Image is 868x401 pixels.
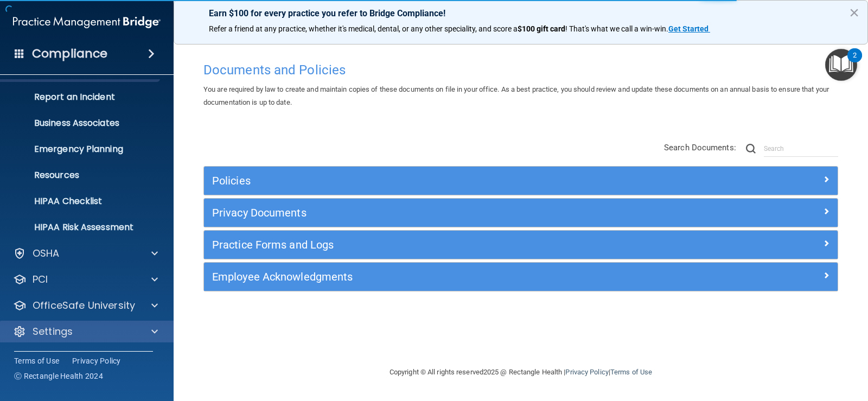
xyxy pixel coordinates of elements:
[825,49,857,81] button: Open Resource Center, 2 new notifications
[764,141,838,157] input: Search
[203,63,838,77] h4: Documents and Policies
[13,11,161,33] img: PMB logo
[212,172,829,189] a: Policies
[7,118,155,129] p: Business Associates
[33,325,73,338] p: Settings
[72,355,121,366] a: Privacy Policy
[7,92,155,103] p: Report an Incident
[323,355,719,390] div: Copyright © All rights reserved 2025 @ Rectangle Health | |
[565,24,668,33] span: ! That's what we call a win-win.
[13,325,158,338] a: Settings
[664,143,736,152] span: Search Documents:
[668,24,709,33] strong: Get Started
[565,368,608,376] a: Privacy Policy
[14,371,103,381] span: Ⓒ Rectangle Health 2024
[7,144,155,155] p: Emergency Planning
[212,268,829,285] a: Employee Acknowledgments
[212,207,671,219] h5: Privacy Documents
[33,299,135,312] p: OfficeSafe University
[680,324,855,368] iframe: Drift Widget Chat Controller
[212,239,671,251] h5: Practice Forms and Logs
[518,24,565,33] strong: $100 gift card
[7,170,155,181] p: Resources
[209,8,833,18] p: Earn $100 for every practice you refer to Bridge Compliance!
[668,24,710,33] a: Get Started
[13,247,158,260] a: OSHA
[33,247,60,260] p: OSHA
[212,204,829,221] a: Privacy Documents
[853,55,857,69] div: 2
[203,85,829,106] span: You are required by law to create and maintain copies of these documents on file in your office. ...
[610,368,652,376] a: Terms of Use
[212,236,829,253] a: Practice Forms and Logs
[14,355,59,366] a: Terms of Use
[7,222,155,233] p: HIPAA Risk Assessment
[849,4,859,21] button: Close
[33,273,48,286] p: PCI
[746,144,756,154] img: ic-search.3b580494.png
[209,24,518,33] span: Refer a friend at any practice, whether it's medical, dental, or any other speciality, and score a
[13,299,158,312] a: OfficeSafe University
[212,175,671,187] h5: Policies
[7,196,155,207] p: HIPAA Checklist
[212,271,671,283] h5: Employee Acknowledgments
[13,273,158,286] a: PCI
[32,46,107,61] h4: Compliance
